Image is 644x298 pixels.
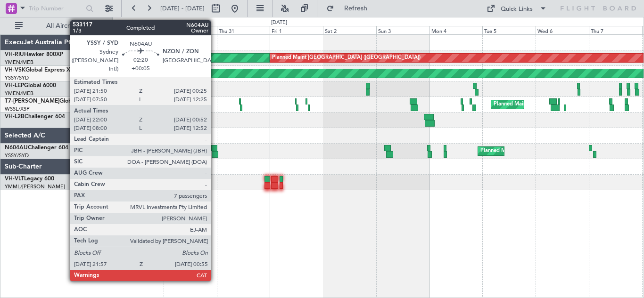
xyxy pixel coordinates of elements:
div: Tue 29 [110,26,164,34]
button: All Aircraft [10,18,102,33]
div: Sat 2 [323,26,376,34]
a: VH-VLTLegacy 600 [5,176,54,182]
a: YSSY/SYD [5,152,29,159]
input: Trip Number [29,1,83,16]
span: VH-RIU [5,52,24,57]
a: VH-VSKGlobal Express XRS [5,67,77,73]
a: YMEN/MEB [5,59,33,66]
span: T7-[PERSON_NAME] [5,98,59,104]
span: N604AU [5,145,28,151]
div: Wed 30 [164,26,217,34]
div: Planned Maint Dubai (Al Maktoum Intl) [494,97,586,112]
span: VH-LEP [5,83,24,89]
a: T7-[PERSON_NAME]Global 7500 [5,98,91,104]
button: Quick Links [482,1,552,16]
div: Planned Maint Sydney ([PERSON_NAME] Intl) [480,144,590,158]
div: Planned Maint [GEOGRAPHIC_DATA] ([GEOGRAPHIC_DATA]) [55,66,204,81]
span: All Aircraft [25,23,99,29]
button: Refresh [322,1,379,16]
div: Fri 1 [270,26,323,34]
div: Thu 7 [589,26,642,34]
div: Planned Maint [GEOGRAPHIC_DATA] ([GEOGRAPHIC_DATA]) [272,51,421,65]
span: VH-L2B [5,114,25,120]
a: WSSL/XSP [5,105,30,113]
div: Mon 4 [429,26,483,34]
div: Thu 31 [217,26,270,34]
a: VH-LEPGlobal 6000 [5,83,56,89]
span: VH-VSK [5,67,25,73]
a: N604AUChallenger 604 [5,145,68,151]
span: VH-VLT [5,176,24,182]
span: Refresh [336,5,376,12]
a: VH-RIUHawker 800XP [5,52,63,57]
div: [DATE] [271,19,287,27]
div: [DATE] [114,19,130,27]
div: Quick Links [501,5,533,14]
a: YMEN/MEB [5,90,33,97]
div: Tue 5 [482,26,536,34]
a: YMML/[PERSON_NAME] [5,183,65,190]
a: VH-L2BChallenger 604 [5,114,65,120]
a: YSSY/SYD [5,74,29,81]
div: Sun 3 [376,26,429,34]
span: [DATE] - [DATE] [160,4,205,13]
div: Wed 6 [536,26,589,34]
